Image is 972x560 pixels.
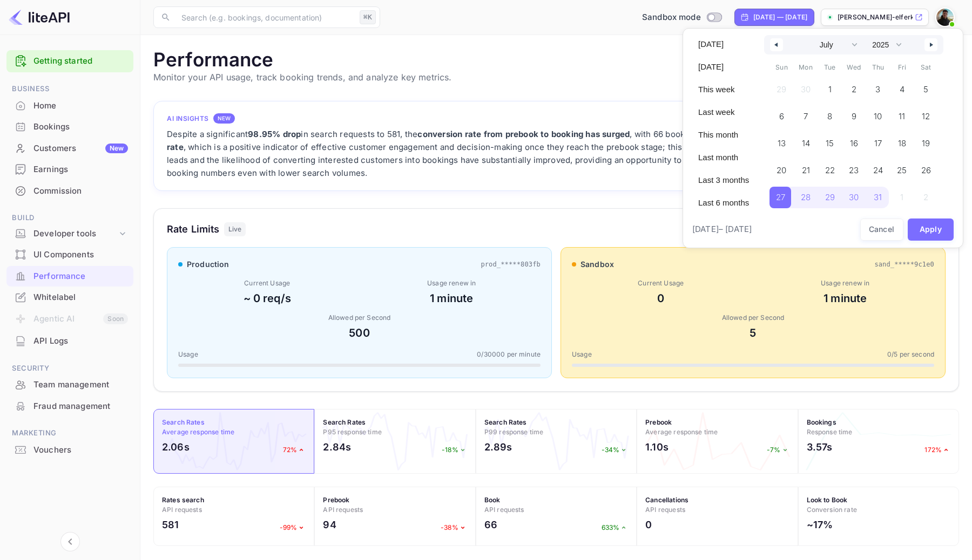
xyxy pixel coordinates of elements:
span: 14 [802,134,810,153]
button: [DATE] [692,35,755,53]
button: 27 [769,184,794,206]
button: 3 [866,76,890,98]
span: 18 [898,134,906,153]
span: 12 [922,107,930,126]
span: 16 [850,134,858,153]
span: 17 [874,134,882,153]
span: Thu [866,59,890,76]
span: 13 [778,134,786,153]
button: 28 [794,184,818,206]
button: 7 [794,103,818,125]
button: 16 [842,130,866,152]
button: 14 [794,130,818,152]
button: 21 [794,157,818,179]
span: Sun [769,59,794,76]
span: [DATE] – [DATE] [692,223,752,236]
span: 4 [900,80,905,99]
button: 22 [818,157,842,179]
button: 6 [769,103,794,125]
span: 1 [828,80,832,99]
span: 6 [779,107,784,126]
span: 7 [804,107,808,126]
button: 8 [818,103,842,125]
span: 24 [873,161,883,180]
button: This week [692,80,755,99]
button: Apply [908,218,954,241]
span: Mon [794,59,818,76]
button: 5 [914,76,939,98]
button: 26 [914,157,939,179]
button: 4 [890,76,914,98]
button: 18 [890,130,914,152]
span: 25 [897,161,907,180]
button: [DATE] [692,58,755,76]
span: 20 [777,161,786,180]
button: 11 [890,103,914,125]
button: 17 [866,130,890,152]
button: 30 [842,184,866,206]
button: Last 6 months [692,194,755,212]
button: 23 [842,157,866,179]
button: 9 [842,103,866,125]
button: 1 [818,76,842,98]
button: 24 [866,157,890,179]
span: 31 [874,188,882,207]
span: Wed [842,59,866,76]
button: 10 [866,103,890,125]
span: 27 [776,188,785,207]
button: 12 [914,103,939,125]
span: Sat [914,59,939,76]
span: 29 [825,188,835,207]
span: 10 [874,107,882,126]
span: 11 [899,107,905,126]
span: 19 [922,134,930,153]
button: This month [692,126,755,144]
button: 29 [818,184,842,206]
button: Last 3 months [692,171,755,189]
button: 25 [890,157,914,179]
span: 5 [923,80,928,99]
span: 26 [921,161,931,180]
span: Tue [818,59,842,76]
span: 28 [801,188,811,207]
span: 21 [802,161,810,180]
span: 8 [827,107,832,126]
span: 3 [875,80,880,99]
button: 19 [914,130,939,152]
button: 15 [818,130,842,152]
button: 2 [842,76,866,98]
button: 20 [769,157,794,179]
span: 2 [852,80,856,99]
button: Cancel [860,218,903,241]
span: 23 [849,161,859,180]
button: 31 [866,184,890,206]
span: Fri [890,59,914,76]
span: 30 [849,188,859,207]
span: 9 [852,107,856,126]
span: 15 [826,134,834,153]
button: Last month [692,148,755,167]
span: 22 [825,161,835,180]
button: 13 [769,130,794,152]
button: Last week [692,103,755,121]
